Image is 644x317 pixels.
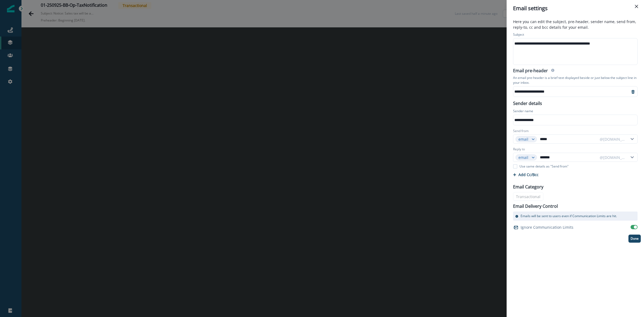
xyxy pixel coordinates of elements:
[513,129,529,133] label: Send from
[513,109,533,115] p: Sender name
[632,2,641,11] button: Close
[513,68,548,74] h2: Email pre-header
[510,19,641,31] p: Here you can edit the subject, pre-header, sender name, send from, reply-to, cc and bcc details f...
[513,32,524,38] p: Subject
[513,172,539,177] button: Add Cc/Bcc
[631,90,635,94] svg: remove-preheader
[631,237,639,241] p: Done
[513,74,638,86] p: An email pre-header is a brief text displayed beside or just below the subject line in your inbox.
[513,147,525,152] label: Reply to
[521,224,573,230] p: Ignore Communication Limits
[600,155,625,160] div: @[DOMAIN_NAME]
[628,235,641,243] button: Done
[513,184,543,190] p: Email Category
[513,203,558,209] p: Email Delivery Control
[519,164,569,169] p: Use same details as "Send from"
[600,136,625,142] div: @[DOMAIN_NAME]
[518,136,529,142] div: email
[521,214,617,218] p: Emails will be sent to users even if Communication Limits are hit.
[510,99,545,107] p: Sender details
[518,155,529,160] div: email
[513,4,638,12] div: Email settings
